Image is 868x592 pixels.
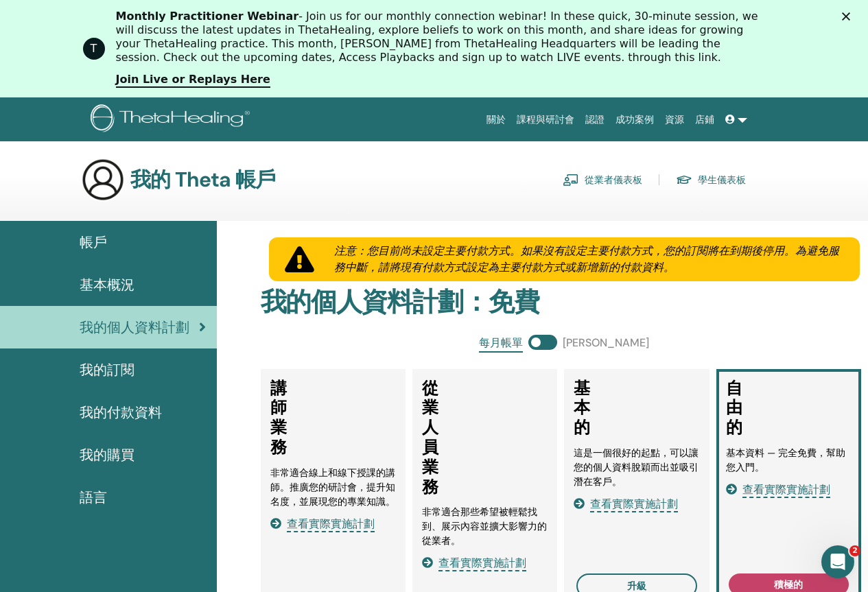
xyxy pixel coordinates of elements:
[742,482,830,497] font: 查看實際實施計劃
[511,107,580,132] a: 課程與研討會
[486,114,506,125] font: 關於
[585,114,605,125] font: 認證
[489,285,539,319] font: 免費
[665,114,684,125] font: 資源
[270,466,395,508] font: 非常適合線上和線下授課的講師。推廣您的研討會，提升知名度，並展現您的專業知識。
[481,107,511,132] a: 關於
[479,335,523,350] font: 每月帳單
[726,447,845,473] font: 基本資料 — 完全免費，幫助您入門。
[463,285,489,319] font: ：
[695,114,714,125] font: 店鋪
[774,578,803,591] font: 積極的
[422,506,547,547] font: 非常適合那些希望被輕鬆找到、展示內容並擴大影響力的從業者。
[83,38,105,60] div: Profile image for ThetaHealing
[821,545,854,578] iframe: 對講機即時聊天
[517,114,574,125] font: 課程與研討會
[563,169,642,191] a: 從業者儀表板
[80,488,107,506] font: 語言
[627,580,646,592] font: 升級
[676,169,746,191] a: 學生儀表板
[80,403,162,421] font: 我的付款資料
[726,482,830,497] a: 查看實際實施計劃
[334,244,839,274] font: 注意：您目前尚未設定主要付款方式。如果沒有設定主要付款方式，您的訂閱將在到期後停用。為避免服務中斷，請將現有付款方式設定為主要付款方式或新增新的付款資料。
[116,10,764,64] div: - Join us for our monthly connection webinar! In these quick, 30-minute session, we will discuss ...
[676,174,692,186] img: graduation-cap.svg
[615,114,654,125] font: 成功案例
[563,335,649,350] font: [PERSON_NAME]
[659,107,690,132] a: 資源
[270,377,286,458] font: 講師業務
[80,446,134,464] font: 我的購買
[852,546,858,555] font: 2
[80,318,189,336] font: 我的個人資料計劃
[590,497,678,511] font: 查看實際實施計劃
[698,174,746,187] font: 學生儀表板
[690,107,720,132] a: 店鋪
[574,377,589,438] font: 基本的
[563,174,579,186] img: chalkboard-teacher.svg
[726,377,742,438] font: 自由的
[91,104,255,135] img: logo.png
[80,361,134,379] font: 我的訂閱
[422,377,438,497] font: 從業人員業務
[585,174,642,187] font: 從業者儀表板
[287,517,375,531] font: 查看實際實施計劃
[261,285,464,319] font: 我的個人資料計劃
[270,517,375,531] a: 查看實際實施計劃
[116,10,299,23] b: Monthly Practitioner Webinar
[574,447,699,488] font: 這是一個很好的起點，可以讓您的個人資料脫穎而出並吸引潛在客戶。
[580,107,610,132] a: 認證
[438,556,526,570] font: 查看實際實施計劃
[80,233,107,251] font: 帳戶
[81,158,125,202] img: generic-user-icon.jpg
[422,556,526,570] a: 查看實際實施計劃
[610,107,659,132] a: 成功案例
[130,166,275,193] font: 我的 Theta 帳戶
[574,497,678,511] a: 查看實際實施計劃
[116,73,270,88] a: Join Live or Replays Here
[80,276,134,294] font: 基本概況
[842,12,856,21] div: Close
